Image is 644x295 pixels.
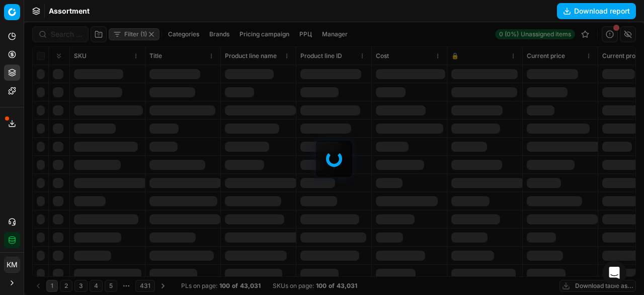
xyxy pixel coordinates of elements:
button: Download report [557,3,636,19]
button: КM [4,257,20,273]
nav: breadcrumb [49,6,90,16]
span: КM [5,257,20,272]
div: Open Intercom Messenger [602,261,626,285]
span: Assortment [49,6,90,16]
